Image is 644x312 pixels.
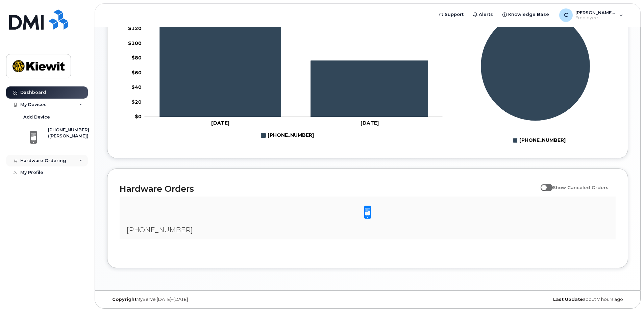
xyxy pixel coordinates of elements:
tspan: $80 [131,55,142,61]
div: MyServe [DATE]–[DATE] [107,297,281,302]
g: Legend [261,130,314,141]
tspan: $60 [131,69,142,75]
div: Courtney.Robia [554,8,628,22]
span: C [564,11,568,19]
tspan: [DATE] [361,120,379,126]
a: Knowledge Base [498,8,554,21]
span: Support [445,11,464,18]
iframe: Messenger Launcher [615,283,639,307]
span: Alerts [479,11,493,18]
span: Knowledge Base [508,11,549,18]
a: Alerts [468,8,498,21]
tspan: $20 [131,99,142,105]
tspan: $0 [135,113,142,120]
tspan: $40 [131,84,142,90]
span: Employee [575,15,616,21]
strong: Last Update [553,297,583,302]
g: Series [480,11,590,121]
tspan: [DATE] [211,120,229,126]
g: Legend [513,135,566,146]
span: [PHONE_NUMBER] [126,226,193,234]
g: Chart [480,11,590,146]
div: about 7 hours ago [454,297,628,302]
tspan: $100 [128,40,142,46]
a: Support [434,8,468,21]
span: [PERSON_NAME].[PERSON_NAME] [575,10,616,15]
span: Show Canceled Orders [553,185,609,190]
input: Show Canceled Orders [541,181,546,186]
tspan: $120 [128,25,142,31]
g: 437-419-5528 [261,130,314,141]
g: 437-419-5528 [160,9,428,117]
h2: Hardware Orders [120,184,537,194]
strong: Copyright [112,297,137,302]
